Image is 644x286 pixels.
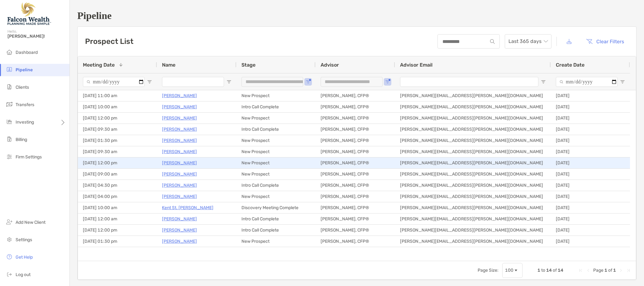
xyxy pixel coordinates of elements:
div: [PERSON_NAME][EMAIL_ADDRESS][PERSON_NAME][DOMAIN_NAME] [395,135,551,146]
div: [DATE] [551,146,630,157]
div: [DATE] 12:00 am [78,213,157,224]
span: Settings [16,237,32,242]
div: Intro Call Complete [236,180,316,191]
img: settings icon [6,236,13,243]
button: Open Filter Menu [620,79,625,84]
span: Clients [16,85,29,90]
div: Intro Call Complete [236,225,316,236]
div: Intro Call Complete [236,101,316,112]
div: [PERSON_NAME], CFP® [316,124,395,135]
div: [PERSON_NAME], CFP® [316,213,395,224]
input: Name Filter Input [162,77,224,87]
div: [DATE] 09:30 am [78,146,157,157]
a: [PERSON_NAME] [162,159,197,167]
span: Advisor [321,62,339,68]
span: Investing [16,120,34,125]
div: New Prospect [236,169,316,180]
span: Name [162,62,175,68]
div: [DATE] 10:00 am [78,101,157,112]
a: [PERSON_NAME] [162,103,197,111]
div: [PERSON_NAME][EMAIL_ADDRESS][PERSON_NAME][DOMAIN_NAME] [395,236,551,247]
div: [DATE] [551,124,630,135]
span: Page [593,268,603,273]
div: Previous Page [586,268,591,273]
button: Open Filter Menu [306,79,311,84]
div: [DATE] [551,180,630,191]
div: [PERSON_NAME][EMAIL_ADDRESS][PERSON_NAME][DOMAIN_NAME] [395,101,551,112]
div: [DATE] 01:30 pm [78,135,157,146]
div: [PERSON_NAME], CFP® [316,113,395,124]
p: [PERSON_NAME] [162,215,197,223]
span: 1 [604,268,607,273]
img: pipeline icon [6,66,13,73]
p: [PERSON_NAME] [162,170,197,178]
a: [PERSON_NAME] [162,181,197,189]
div: [PERSON_NAME][EMAIL_ADDRESS][PERSON_NAME][DOMAIN_NAME] [395,113,551,124]
div: [DATE] [551,113,630,124]
div: Last Page [626,268,631,273]
div: [PERSON_NAME][EMAIL_ADDRESS][PERSON_NAME][DOMAIN_NAME] [395,146,551,157]
div: [DATE] [551,90,630,101]
p: [PERSON_NAME] [162,92,197,100]
div: Intro Call Complete [236,124,316,135]
p: [PERSON_NAME] [162,114,197,122]
div: [DATE] 10:00 am [78,202,157,213]
input: Meeting Date Filter Input [83,77,145,87]
div: [PERSON_NAME], CFP® [316,202,395,213]
span: Dashboard [16,50,38,55]
div: [PERSON_NAME][EMAIL_ADDRESS][PERSON_NAME][DOMAIN_NAME] [395,213,551,224]
a: [PERSON_NAME] [162,125,197,133]
span: Create Date [556,62,584,68]
div: New Prospect [236,157,316,168]
img: clients icon [6,83,13,91]
div: [DATE] 12:00 pm [78,113,157,124]
div: [DATE] [551,236,630,247]
span: Billing [16,137,27,142]
div: [PERSON_NAME], CFP® [316,169,395,180]
span: Advisor Email [400,62,432,68]
div: [PERSON_NAME][EMAIL_ADDRESS][PERSON_NAME][DOMAIN_NAME] [395,90,551,101]
div: [PERSON_NAME][EMAIL_ADDRESS][PERSON_NAME][DOMAIN_NAME] [395,169,551,180]
img: get-help icon [6,253,13,260]
span: Log out [16,272,31,277]
div: New Prospect [236,135,316,146]
div: [PERSON_NAME][EMAIL_ADDRESS][PERSON_NAME][DOMAIN_NAME] [395,124,551,135]
span: Stage [241,62,255,68]
div: New Prospect [236,90,316,101]
div: Intro Call Complete [236,213,316,224]
p: [PERSON_NAME] [162,226,197,234]
a: [PERSON_NAME] [162,193,197,200]
div: [PERSON_NAME], CFP® [316,135,395,146]
div: [DATE] [551,191,630,202]
img: billing icon [6,135,13,143]
img: investing icon [6,118,13,125]
span: to [541,268,545,273]
div: First Page [578,268,583,273]
button: Open Filter Menu [385,79,390,84]
div: [DATE] 04:30 pm [78,180,157,191]
div: [PERSON_NAME], CFP® [316,101,395,112]
a: [PERSON_NAME] [162,237,197,245]
div: [PERSON_NAME][EMAIL_ADDRESS][PERSON_NAME][DOMAIN_NAME] [395,191,551,202]
div: Page Size: [478,268,499,273]
div: [DATE] [551,202,630,213]
div: [PERSON_NAME], CFP® [316,146,395,157]
div: Next Page [618,268,623,273]
span: Get Help [16,255,33,260]
div: [DATE] 09:00 am [78,169,157,180]
span: Add New Client [16,220,45,225]
div: [PERSON_NAME], CFP® [316,90,395,101]
div: [DATE] 12:00 pm [78,225,157,236]
div: [PERSON_NAME], CFP® [316,157,395,168]
div: [PERSON_NAME][EMAIL_ADDRESS][PERSON_NAME][DOMAIN_NAME] [395,157,551,168]
input: Create Date Filter Input [556,77,618,87]
span: 1 [537,268,540,273]
div: [DATE] 09:30 am [78,124,157,135]
div: Discovery Meeting Complete [236,202,316,213]
div: [PERSON_NAME], CFP® [316,236,395,247]
a: [PERSON_NAME] [162,148,197,156]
